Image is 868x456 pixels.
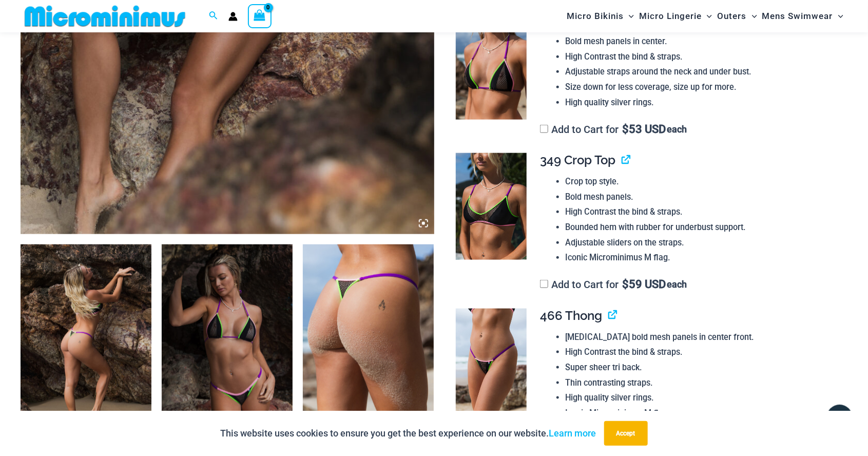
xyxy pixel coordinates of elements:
li: Size down for less coverage, size up for more. [565,80,839,95]
span: each [667,124,687,135]
li: Bold mesh panels. [565,189,839,205]
li: Crop top style. [565,174,839,189]
button: Accept [604,421,648,446]
span: 53 USD [622,124,666,135]
li: High Contrast the bind & straps. [565,204,839,220]
li: Iconic Microminimus M flag. [565,406,839,421]
a: Mens SwimwearMenu ToggleMenu Toggle [760,3,846,29]
li: Bounded hem with rubber for underbust support. [565,220,839,235]
li: Adjustable sliders on the straps. [565,235,839,251]
span: Menu Toggle [624,3,634,29]
a: Micro LingerieMenu ToggleMenu Toggle [636,3,715,29]
span: Mens Swimwear [762,3,833,29]
a: OutersMenu ToggleMenu Toggle [715,3,760,29]
a: Search icon link [209,10,218,23]
li: Thin contrasting straps. [565,375,839,391]
nav: Site Navigation [563,2,847,31]
a: View Shopping Cart, empty [248,4,272,28]
span: Outers [718,3,747,29]
a: Learn more [549,428,596,439]
span: Menu Toggle [747,3,757,29]
input: Add to Cart for$53 USD each [540,125,548,133]
li: High quality silver rings. [565,390,839,406]
a: Account icon link [228,12,238,21]
label: Add to Cart for [540,278,687,291]
span: Micro Bikinis [567,3,624,29]
li: Iconic Microminimus M flag. [565,250,839,265]
img: Reckless Neon Crush Black Neon 306 Tri Top [456,13,527,120]
label: Add to Cart for [540,123,687,136]
img: Reckless Neon Crush Black Neon 466 Thong [456,309,527,415]
a: Micro BikinisMenu ToggleMenu Toggle [564,3,636,29]
span: Menu Toggle [702,3,712,29]
span: Menu Toggle [833,3,843,29]
img: Reckless Neon Crush Black Neon 306 Tri Top 296 Cheeky [162,244,293,441]
li: High quality silver rings. [565,95,839,110]
li: Super sheer tri back. [565,360,839,375]
span: 59 USD [622,279,666,290]
li: High Contrast the bind & straps. [565,345,839,360]
input: Add to Cart for$59 USD each [540,280,548,288]
img: Reckless Neon Crush Black Neon 466 Thong [303,244,434,441]
img: MM SHOP LOGO FLAT [21,5,189,28]
span: Micro Lingerie [639,3,702,29]
span: each [667,279,687,290]
li: Bold mesh panels in center. [565,34,839,49]
li: Adjustable straps around the neck and under bust. [565,64,839,80]
li: High Contrast the bind & straps. [565,49,839,65]
img: Reckless Neon Crush Black Neon 349 Crop Top 466 Thong [21,244,151,441]
span: 349 Crop Top [540,153,615,167]
p: This website uses cookies to ensure you get the best experience on our website. [221,426,596,441]
span: $ [622,123,629,136]
img: Reckless Neon Crush Black Neon 349 Crop Top [456,153,527,260]
span: $ [622,278,629,291]
li: [MEDICAL_DATA] bold mesh panels in center front. [565,330,839,345]
span: 466 Thong [540,308,602,323]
